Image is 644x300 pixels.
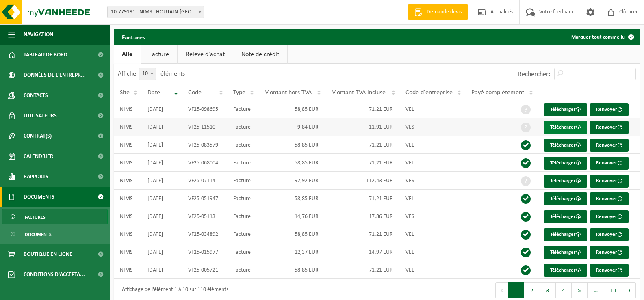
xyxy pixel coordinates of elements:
[588,282,604,298] span: …
[556,282,572,298] button: 4
[399,207,466,225] td: VES
[258,172,325,190] td: 92,92 EUR
[141,136,182,154] td: [DATE]
[227,118,258,136] td: Facture
[24,146,53,166] span: Calendrier
[264,89,312,96] span: Montant hors TVA
[544,139,587,152] a: Télécharger
[399,172,466,190] td: VES
[114,243,141,261] td: NIMS
[518,71,550,78] label: Rechercher:
[227,225,258,243] td: Facture
[227,100,258,118] td: Facture
[182,207,227,225] td: VF25-05113
[141,190,182,207] td: [DATE]
[188,89,202,96] span: Code
[540,282,556,298] button: 3
[325,100,399,118] td: 71,21 EUR
[141,225,182,243] td: [DATE]
[141,118,182,136] td: [DATE]
[182,100,227,118] td: VF25-098695
[2,227,108,242] a: Documents
[2,209,108,224] a: Factures
[227,136,258,154] td: Facture
[258,243,325,261] td: 12,37 EUR
[399,261,466,279] td: VEL
[325,207,399,225] td: 17,86 EUR
[24,187,54,207] span: Documents
[182,243,227,261] td: VF25-015977
[141,45,177,64] a: Facture
[399,136,466,154] td: VEL
[425,8,464,16] span: Demande devis
[141,154,182,172] td: [DATE]
[141,172,182,190] td: [DATE]
[24,126,52,146] span: Contrat(s)
[141,243,182,261] td: [DATE]
[120,89,130,96] span: Site
[399,225,466,243] td: VEL
[118,283,228,298] div: Affichage de l'élément 1 à 10 sur 110 éléments
[325,154,399,172] td: 71,21 EUR
[114,118,141,136] td: NIMS
[405,89,453,96] span: Code d'entreprise
[139,68,156,80] span: 10
[604,282,623,298] button: 11
[544,121,587,134] a: Télécharger
[233,45,287,64] a: Note de crédit
[544,192,587,205] a: Télécharger
[233,89,245,96] span: Type
[227,243,258,261] td: Facture
[471,89,524,96] span: Payé complètement
[182,172,227,190] td: VF25-07114
[147,89,160,96] span: Date
[182,136,227,154] td: VF25-083579
[325,136,399,154] td: 71,21 EUR
[325,225,399,243] td: 71,21 EUR
[182,190,227,207] td: VF25-051947
[107,6,204,18] span: 10-779191 - NIMS - HOUTAIN-LE-VAL
[227,154,258,172] td: Facture
[399,243,466,261] td: VEL
[227,261,258,279] td: Facture
[182,118,227,136] td: VF25-11510
[114,207,141,225] td: NIMS
[590,228,629,241] button: Renvoyer
[24,106,57,126] span: Utilisateurs
[495,282,508,298] button: Previous
[114,100,141,118] td: NIMS
[258,154,325,172] td: 58,85 EUR
[590,210,629,223] button: Renvoyer
[114,45,141,64] a: Alle
[590,246,629,259] button: Renvoyer
[572,282,588,298] button: 5
[258,190,325,207] td: 58,85 EUR
[258,225,325,243] td: 58,85 EUR
[24,45,67,65] span: Tableau de bord
[331,89,386,96] span: Montant TVA incluse
[544,175,587,188] a: Télécharger
[399,100,466,118] td: VEL
[544,264,587,277] a: Télécharger
[24,244,72,264] span: Boutique en ligne
[182,225,227,243] td: VF25-034892
[258,136,325,154] td: 58,85 EUR
[114,225,141,243] td: NIMS
[114,190,141,207] td: NIMS
[408,4,468,20] a: Demande devis
[24,65,86,85] span: Données de l'entrepr...
[590,121,629,134] button: Renvoyer
[141,100,182,118] td: [DATE]
[24,264,85,285] span: Conditions d'accepta...
[590,264,629,277] button: Renvoyer
[544,228,587,241] a: Télécharger
[25,227,52,242] span: Documents
[114,172,141,190] td: NIMS
[623,282,636,298] button: Next
[24,85,48,106] span: Contacts
[565,29,639,45] button: Marquer tout comme lu
[325,190,399,207] td: 71,21 EUR
[399,154,466,172] td: VEL
[25,209,46,225] span: Factures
